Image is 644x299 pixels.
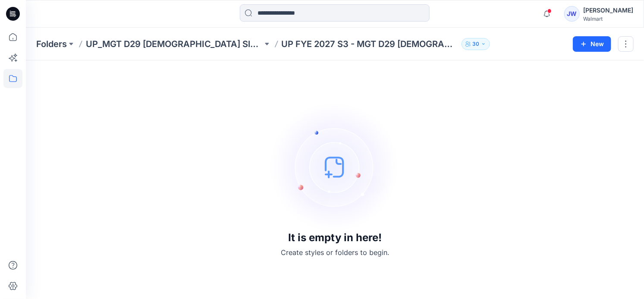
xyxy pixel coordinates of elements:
h3: It is empty in here! [288,232,382,244]
a: Folders [36,38,67,50]
div: [PERSON_NAME] [583,5,633,16]
button: New [573,36,611,52]
p: 30 [472,39,479,49]
div: Walmart [583,16,633,22]
img: empty-state-image.svg [270,102,400,232]
div: JW [564,6,580,22]
p: Create styles or folders to begin. [281,247,389,258]
a: UP_MGT D29 [DEMOGRAPHIC_DATA] Sleep [86,38,263,50]
p: UP FYE 2027 S3 - MGT D29 [DEMOGRAPHIC_DATA] Sleepwear [282,38,459,50]
button: 30 [462,38,490,50]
